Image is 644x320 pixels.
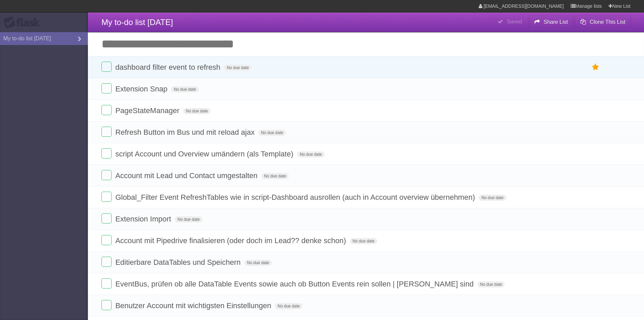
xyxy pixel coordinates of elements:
label: Done [101,83,112,93]
span: No due date [297,151,325,157]
span: No due date [261,173,289,179]
label: Done [101,235,112,245]
span: No due date [244,260,272,266]
span: script Account und Overview umändern (als Template) [115,150,295,158]
span: Extension Snap [115,85,169,93]
span: Global_Filter Event RefreshTables wie in script-Dashboard ausrollen (auch in Account overview übe... [115,193,477,201]
span: EventBus, prüfen ob alle DataTable Events sowie auch ob Button Events rein sollen | [PERSON_NAME]... [115,280,475,288]
button: Clone This List [575,16,630,28]
label: Done [101,213,112,223]
label: Star task [589,62,602,73]
label: Done [101,278,112,289]
label: Done [101,62,112,72]
label: Done [101,170,112,180]
label: Done [101,127,112,137]
label: Done [101,148,112,158]
span: dashboard filter event to refresh [115,63,222,71]
label: Done [101,105,112,115]
b: Clone This List [590,19,625,25]
label: Done [101,300,112,310]
b: Saved [507,19,522,24]
span: No due date [171,86,198,92]
span: Refresh Button im Bus und mit reload ajax [115,128,256,136]
label: Done [101,257,112,267]
span: No due date [479,195,506,201]
span: Account mit Lead und Contact umgestalten [115,171,259,180]
span: No due date [477,281,505,287]
span: No due date [350,238,377,244]
div: Flask [3,17,44,29]
span: My to-do list [DATE] [101,18,173,27]
span: Account mit Pipedrive finalisieren (oder doch im Lead?? denke schon) [115,236,348,245]
span: No due date [258,130,286,136]
span: Benutzer Account mit wichtigsten Einstellungen [115,301,273,310]
button: Share List [529,16,573,28]
span: Editierbare DataTables und Speichern [115,258,242,266]
span: Extension Import [115,215,173,223]
span: No due date [175,216,202,222]
span: No due date [275,303,302,309]
span: No due date [224,65,252,71]
b: Share List [544,19,568,25]
span: PageStateManager [115,106,181,115]
label: Done [101,192,112,202]
span: No due date [183,108,211,114]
